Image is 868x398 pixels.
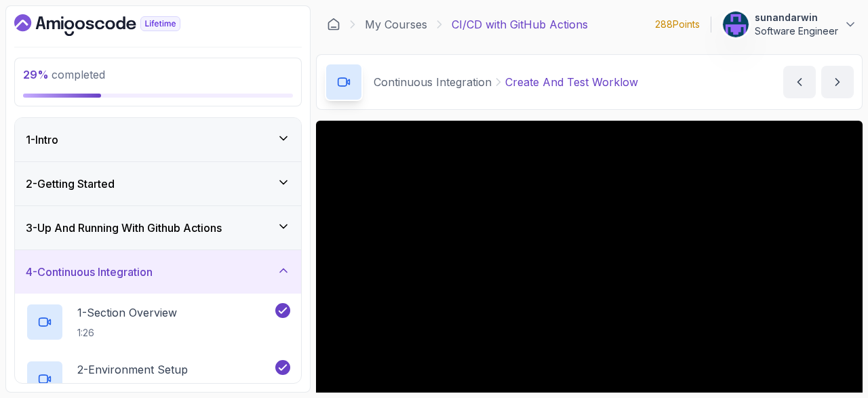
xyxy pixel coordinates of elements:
p: Continuous Integration [374,74,492,90]
button: user profile imagesunandarwinSoftware Engineer [722,11,857,38]
a: My Courses [365,16,427,33]
button: 1-Intro [15,118,301,161]
span: 29 % [23,68,49,81]
h3: 4 - Continuous Integration [26,264,153,280]
button: previous content [783,66,816,98]
a: Dashboard [327,18,340,31]
button: 4-Continuous Integration [15,250,301,294]
h3: 1 - Intro [26,132,58,148]
p: 288 Points [655,18,700,31]
p: 1 - Section Overview [77,304,177,321]
h3: 2 - Getting Started [26,176,115,192]
p: CI/CD with GitHub Actions [452,16,588,33]
p: sunandarwin [755,11,838,24]
h3: 3 - Up And Running With Github Actions [26,220,222,236]
a: Dashboard [14,14,212,36]
p: Create And Test Worklow [505,74,638,90]
button: 3-Up And Running With Github Actions [15,206,301,250]
p: Software Engineer [755,24,838,38]
span: completed [23,68,105,81]
button: 2-Environment Setup1:57 [26,360,290,398]
img: user profile image [723,12,749,37]
button: 1-Section Overview1:26 [26,303,290,341]
button: 2-Getting Started [15,162,301,205]
button: next content [821,66,854,98]
p: 1:26 [77,326,177,340]
p: 2 - Environment Setup [77,361,188,378]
